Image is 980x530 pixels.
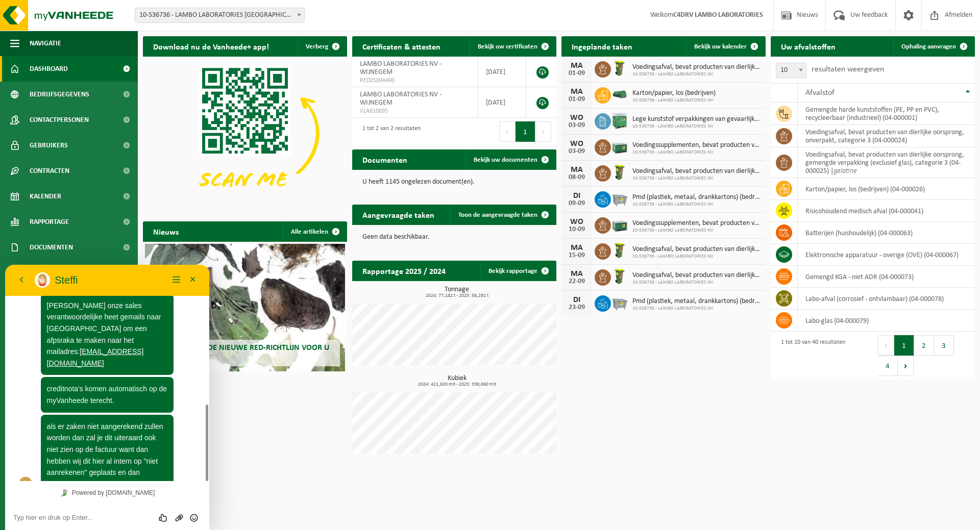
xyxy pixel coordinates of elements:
[673,11,763,19] strong: C4DRV LAMBO LABORATORIES
[470,36,555,57] a: Bekijk uw certificaten
[360,91,442,107] span: LAMBO LABORATORIES NV - WIJNEGEM
[360,77,470,85] span: RED25004490
[30,209,69,235] span: Rapportage
[914,335,934,356] button: 2
[567,226,587,233] div: 10-09
[516,121,535,142] button: 1
[567,296,587,304] div: DI
[283,221,346,242] a: Alle artikelen
[30,235,73,260] span: Documenten
[357,375,556,387] h3: Kubiek
[30,56,68,82] span: Dashboard
[30,107,89,133] span: Contactpersonen
[632,228,761,234] span: 10-536736 - LAMBO LABORATORIES NV
[30,82,89,107] span: Bedrijfsgegevens
[776,334,845,377] div: 1 tot 10 van 40 resultaten
[798,178,975,200] td: karton/papier, los (bedrijven) (04-000026)
[611,294,628,311] img: WB-2500-GAL-GY-01
[567,114,587,122] div: WO
[357,120,421,143] div: 1 tot 2 van 2 resultaten
[478,87,526,118] td: [DATE]
[632,280,761,286] span: 10-536736 - LAMBO LABORATORIES NV
[478,57,526,87] td: [DATE]
[143,36,279,56] h2: Download nu de Vanheede+ app!
[694,43,747,50] span: Bekijk uw kalender
[5,265,209,530] iframe: chat widget
[30,184,61,209] span: Kalender
[567,200,587,207] div: 09-09
[632,193,761,201] span: Pmd (plastiek, metaal, drankkartons) (bedrijven)
[798,147,975,178] td: voedingsafval, bevat producten van dierlijke oorsprong, gemengde verpakking (exclusief glas), cat...
[611,138,628,155] img: PB-LB-0680-HPE-GN-01
[135,8,305,23] span: 10-536736 - LAMBO LABORATORIES NV - WIJNEGEM
[465,149,555,170] a: Bekijk uw documenten
[632,271,761,280] span: Voedingsafval, bevat producten van dierlijke oorsprong, onverpakt, categorie 3
[567,252,587,259] div: 15-09
[632,97,716,104] span: 10-536736 - LAMBO LABORATORIES NV
[450,205,555,225] a: Toon de aangevraagde taken
[798,266,975,288] td: gemengd KGA - niet ADR (04-000073)
[632,115,761,123] span: Lege kunststof verpakkingen van gevaarlijke stoffen
[812,65,884,73] label: resultaten weergeven
[898,356,914,376] button: Next
[567,88,587,96] div: MA
[567,122,587,129] div: 03-09
[611,164,628,181] img: WB-0060-HPE-GN-50
[632,201,761,208] span: 10-536736 - LAMBO LABORATORIES NV
[153,344,329,362] span: Wat betekent de nieuwe RED-richtlijn voor u als klant?
[776,63,806,78] span: 10
[632,71,761,78] span: 10-536736 - LAMBO LABORATORIES NV
[567,304,587,311] div: 23-09
[357,293,556,298] span: 2024: 77,182 t - 2025: 58,292 t
[306,43,328,50] span: Verberg
[632,175,761,182] span: 10-536736 - LAMBO LABORATORIES NV
[30,31,61,56] span: Navigatie
[567,278,587,285] div: 22-09
[535,121,551,142] button: Next
[798,125,975,147] td: voedingsafval, bevat producten van dierlijke oorsprong, onverpakt, categorie 3 (04-000024)
[143,57,347,210] img: Download de VHEPlus App
[632,306,761,312] span: 10-536736 - LAMBO LABORATORIES NV
[798,310,975,332] td: labo-glas (04-000079)
[298,36,346,57] button: Verberg
[611,60,628,77] img: WB-0060-HPE-GN-50
[632,89,716,97] span: Karton/papier, los (bedrijven)
[567,244,587,252] div: MA
[798,244,975,266] td: elektronische apparatuur - overige (OVE) (04-000067)
[143,221,189,241] h2: Nieuws
[567,192,587,200] div: DI
[776,63,806,78] span: 10
[567,148,587,155] div: 03-09
[362,234,546,241] p: Geen data beschikbaar.
[771,36,846,56] h2: Uw afvalstoffen
[934,335,954,356] button: 3
[352,205,445,224] h2: Aangevraagde taken
[894,335,914,356] button: 1
[458,212,537,218] span: Toon de aangevraagde taken
[357,382,556,387] span: 2024: 421,920 m3 - 2025: 339,660 m3
[632,123,761,130] span: 10-536736 - LAMBO LABORATORIES NV
[798,288,975,310] td: labo-afval (corrosief - ontvlambaar) (04-000078)
[145,244,345,371] a: Wat betekent de nieuwe RED-richtlijn voor u als klant?
[567,270,587,278] div: MA
[878,356,898,376] button: 4
[352,36,451,56] h2: Certificaten & attesten
[686,36,765,57] a: Bekijk uw kalender
[480,261,555,281] a: Bekijk rapportage
[805,89,835,97] span: Afvalstof
[567,62,587,70] div: MA
[611,90,628,99] img: HK-XK-22-GN-00
[567,174,587,181] div: 08-09
[798,103,975,125] td: gemengde harde kunststoffen (PE, PP en PVC), recycleerbaar (industrieel) (04-000001)
[153,381,342,388] p: 1 van 10 resultaten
